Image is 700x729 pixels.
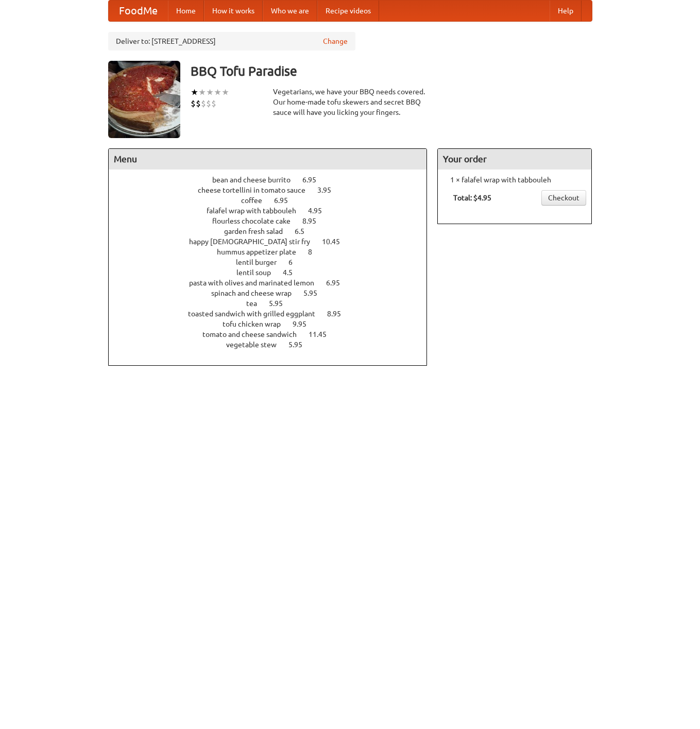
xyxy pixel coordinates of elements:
[198,186,316,194] span: cheese tortellini in tomato sauce
[204,1,263,21] a: How it works
[108,61,180,138] img: angular.jpg
[207,207,341,215] a: falafel wrap with tabbouleh 4.95
[443,175,586,185] li: 1 × falafel wrap with tabbouleh
[273,87,428,117] div: Vegetarians, we have your BBQ needs covered. Our home-made tofu skewers and secret BBQ sauce will...
[206,87,214,98] li: ★
[191,98,196,109] li: $
[206,98,211,109] li: $
[211,289,336,297] a: spinach and cheese wrap 5.95
[202,330,346,338] a: tomato and cheese sandwich 11.45
[303,289,328,297] span: 5.95
[168,1,204,21] a: Home
[322,238,350,246] span: 10.45
[217,248,331,256] a: hummus appetizer plate 8
[189,279,359,287] a: pasta with olives and marinated lemon 6.95
[288,258,303,266] span: 6
[188,310,360,318] a: toasted sandwich with grilled eggplant 8.95
[223,320,326,328] a: tofu chicken wrap 9.95
[236,268,281,277] span: lentil soup
[293,320,317,328] span: 9.95
[236,258,312,266] a: lentil burger 6
[202,330,307,338] span: tomato and cheese sandwich
[241,196,272,205] span: coffee
[295,227,315,235] span: 6.5
[308,207,332,215] span: 4.95
[274,196,298,205] span: 6.95
[541,190,586,206] a: Checkout
[188,310,326,318] span: toasted sandwich with grilled eggplant
[241,196,307,205] a: coffee 6.95
[226,341,321,349] a: vegetable stew 5.95
[550,1,582,21] a: Help
[212,176,335,184] a: bean and cheese burrito 6.95
[327,310,351,318] span: 8.95
[302,217,327,225] span: 8.95
[246,299,302,308] a: tea 5.95
[302,176,327,184] span: 6.95
[212,176,301,184] span: bean and cheese burrito
[326,279,350,287] span: 6.95
[283,268,303,277] span: 4.5
[207,207,306,215] span: falafel wrap with tabbouleh
[317,1,379,21] a: Recipe videos
[189,238,320,246] span: happy [DEMOGRAPHIC_DATA] stir fry
[226,341,287,349] span: vegetable stew
[191,61,592,81] h3: BBQ Tofu Paradise
[453,194,491,202] b: Total: $4.95
[214,87,221,98] li: ★
[236,268,312,277] a: lentil soup 4.5
[109,149,427,169] h4: Menu
[221,87,229,98] li: ★
[212,217,335,225] a: flourless chocolate cake 8.95
[224,227,293,235] span: garden fresh salad
[189,238,359,246] a: happy [DEMOGRAPHIC_DATA] stir fry 10.45
[109,1,168,21] a: FoodMe
[317,186,342,194] span: 3.95
[189,279,325,287] span: pasta with olives and marinated lemon
[212,217,301,225] span: flourless chocolate cake
[438,149,591,169] h4: Your order
[288,341,313,349] span: 5.95
[198,87,206,98] li: ★
[323,36,348,46] a: Change
[201,98,206,109] li: $
[211,289,302,297] span: spinach and cheese wrap
[246,299,267,308] span: tea
[236,258,287,266] span: lentil burger
[108,32,355,50] div: Deliver to: [STREET_ADDRESS]
[191,87,198,98] li: ★
[223,320,291,328] span: tofu chicken wrap
[196,98,201,109] li: $
[211,98,216,109] li: $
[198,186,350,194] a: cheese tortellini in tomato sauce 3.95
[308,248,322,256] span: 8
[269,299,293,308] span: 5.95
[217,248,306,256] span: hummus appetizer plate
[224,227,323,235] a: garden fresh salad 6.5
[263,1,317,21] a: Who we are
[309,330,337,338] span: 11.45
